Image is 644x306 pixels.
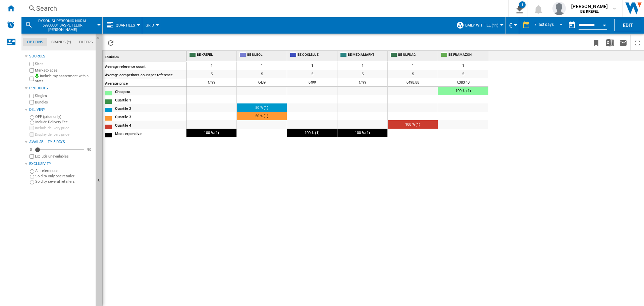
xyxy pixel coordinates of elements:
[86,147,93,152] div: 90
[116,17,139,34] button: Quartiles
[204,131,219,135] span: 100 % (1)
[534,20,565,31] md-select: REPORTS.WIZARD.STEPS.REPORT.STEPS.REPORT_OPTIONS.PERIOD: 7 last days
[30,126,34,130] input: Include delivery price
[509,22,512,29] span: €
[616,35,630,50] button: Send this report by email
[104,51,186,61] div: Statistics Sort None
[146,17,157,34] button: Grid
[30,75,34,83] input: Include my assortment within stats
[35,74,93,84] label: Include my assortment within stats
[47,38,75,46] md-tab-item: Brands (*)
[30,62,34,66] input: Sites
[35,68,93,73] label: Marketplaces
[106,17,139,34] div: Quartiles
[405,122,420,127] span: 100 % (1)
[30,121,34,125] input: Include Delivery Fee
[29,139,93,145] div: Availability 5 Days
[29,107,93,113] div: Delivery
[29,54,93,59] div: Sources
[25,17,99,34] div: DYSON SUPERSONIC NURAL 59900301 JASPE FLEUR [PERSON_NAME]
[465,23,498,28] span: Daily WIT file (11)
[439,51,488,59] div: BE FR AMAZON
[30,94,34,98] input: Singles
[462,63,464,68] span: 1
[456,17,502,34] div: Daily WIT file (11)
[348,52,386,57] span: BE MEDIAMARKT
[571,3,608,10] span: [PERSON_NAME]
[35,74,39,78] img: mysite-bg-18x18.png
[606,39,614,47] img: excel-24x24.png
[35,126,93,131] label: Include delivery price
[23,38,47,46] md-tab-item: Options
[505,17,519,34] md-menu: Currency
[211,63,213,68] span: 1
[30,169,34,174] input: All references
[35,93,93,98] label: Singles
[238,51,287,59] div: BE NL BOL
[29,86,93,91] div: Products
[255,105,268,110] span: 50 % (1)
[211,72,213,76] span: 5
[115,104,186,112] div: Quartile 2
[105,55,119,59] span: Statistics
[311,63,313,68] span: 1
[389,51,438,59] div: BE NL FNAC
[412,72,414,76] span: 5
[29,161,93,167] div: Exclusivity
[30,132,34,137] input: Display delivery price
[30,154,34,159] input: Display delivery price
[614,19,641,31] button: Edit
[258,80,266,85] span: €439
[362,63,364,68] span: 1
[35,146,84,153] md-slider: Availability
[580,9,599,14] b: BE KREFEL
[115,130,186,137] div: Most expensive
[35,179,93,184] label: Sold by several retailers
[509,17,516,34] button: €
[35,61,93,67] label: Sites
[247,52,285,57] span: BE NL BOL
[105,79,186,86] div: Average price
[104,35,117,50] button: Reload
[448,52,487,57] span: BE FR AMAZON
[457,80,470,85] span: €383.40
[104,51,186,61] div: Sort None
[455,89,471,93] span: 100 % (1)
[146,23,154,28] span: Grid
[116,23,135,28] span: Quartiles
[565,18,579,32] button: md-calendar
[28,147,34,152] div: 0
[30,175,34,179] input: Sold by only one retailer
[36,19,90,32] span: DYSON SUPERSONIC NURAL 59900301 JASPE FLEUR DE PRUNIER
[35,100,93,105] label: Bundles
[30,100,34,104] input: Bundles
[35,114,93,119] label: OFF (price only)
[552,2,566,15] img: profile.jpg
[7,21,15,29] img: alerts-logo.svg
[598,18,610,30] button: Open calendar
[36,4,491,13] div: Search
[35,168,93,173] label: All references
[115,96,186,103] div: Quartile 1
[261,63,263,68] span: 1
[105,71,186,78] div: Average competitors count per reference
[465,17,502,34] button: Daily WIT file (11)
[35,154,93,159] label: Exclude unavailables
[115,88,186,95] div: Cheapest
[339,51,387,59] div: BE MEDIAMARKT
[603,35,616,50] button: Download in Excel
[36,17,96,34] button: DYSON SUPERSONIC NURAL 59900301 JASPE FLEUR [PERSON_NAME]
[35,120,93,125] label: Include Delivery Fee
[288,51,337,59] div: BE COOLBLUE
[519,1,526,8] div: 1
[30,68,34,73] input: Marketplaces
[35,174,93,179] label: Sold by only one retailer
[35,132,93,137] label: Display delivery price
[462,72,464,76] span: 5
[589,35,603,50] button: Bookmark this report
[305,131,320,135] span: 100 % (1)
[362,72,364,76] span: 5
[75,38,97,46] md-tab-item: Filters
